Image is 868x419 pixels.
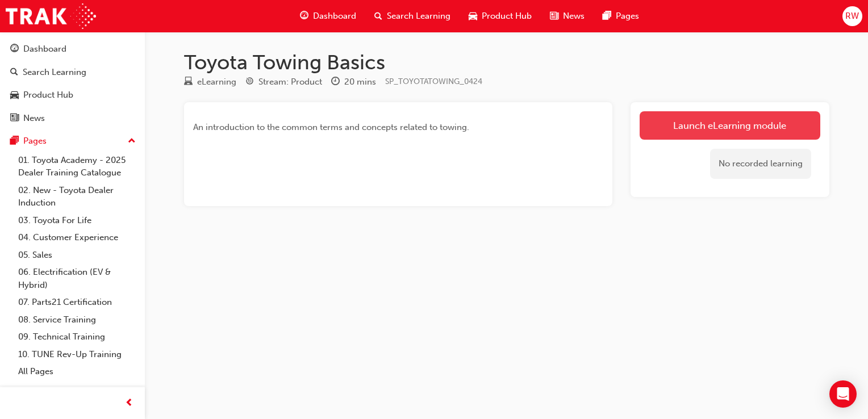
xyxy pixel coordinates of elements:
span: target-icon [245,77,254,87]
span: Search Learning [387,10,450,23]
a: Search Learning [5,62,140,83]
div: Search Learning [23,66,86,79]
a: guage-iconDashboard [291,5,365,28]
a: Launch eLearning module [640,111,820,140]
span: News [563,10,585,23]
a: pages-iconPages [594,5,648,28]
a: 01. Toyota Academy - 2025 Dealer Training Catalogue [14,152,140,182]
div: 20 mins [344,76,376,89]
a: 03. Toyota For Life [14,212,140,229]
div: Dashboard [23,43,66,56]
span: Pages [616,10,639,23]
span: news-icon [550,9,558,23]
a: 04. Customer Experience [14,229,140,246]
div: Stream [245,75,322,89]
div: No recorded learning [710,149,811,179]
div: Type [184,75,236,89]
span: guage-icon [10,44,19,55]
div: eLearning [197,76,236,89]
a: 07. Parts21 Certification [14,294,140,311]
span: Dashboard [313,10,356,23]
a: News [5,108,140,129]
span: pages-icon [10,136,19,146]
a: 02. New - Toyota Dealer Induction [14,182,140,212]
a: All Pages [14,363,140,380]
div: Product Hub [23,89,73,102]
span: car-icon [469,9,477,23]
a: 10. TUNE Rev-Up Training [14,346,140,363]
span: learningResourceType_ELEARNING-icon [184,77,193,87]
span: prev-icon [125,396,133,410]
span: clock-icon [331,77,340,87]
span: pages-icon [603,9,611,23]
a: 09. Technical Training [14,328,140,346]
a: car-iconProduct Hub [460,5,541,28]
a: Product Hub [5,85,140,106]
a: 06. Electrification (EV & Hybrid) [14,263,140,294]
span: search-icon [374,9,382,23]
a: search-iconSearch Learning [365,5,460,28]
span: guage-icon [300,9,308,23]
div: News [23,112,45,125]
a: 08. Service Training [14,311,140,329]
a: 05. Sales [14,246,140,264]
span: An introduction to the common terms and concepts related to towing. [193,122,469,132]
div: Pages [23,135,47,148]
span: search-icon [10,68,18,78]
div: Open Intercom Messenger [829,380,857,408]
a: news-iconNews [541,5,594,28]
img: Trak [6,3,96,29]
span: Product Hub [482,10,532,23]
span: car-icon [10,90,19,100]
span: RW [845,10,859,23]
div: Stream: Product [258,76,322,89]
button: RW [842,6,862,26]
span: news-icon [10,114,19,124]
button: DashboardSearch LearningProduct HubNews [5,36,140,131]
div: Duration [331,75,376,89]
a: Dashboard [5,39,140,60]
button: Pages [5,131,140,152]
h1: Toyota Towing Basics [184,50,829,75]
span: up-icon [128,134,136,149]
span: Learning resource code [385,77,482,86]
